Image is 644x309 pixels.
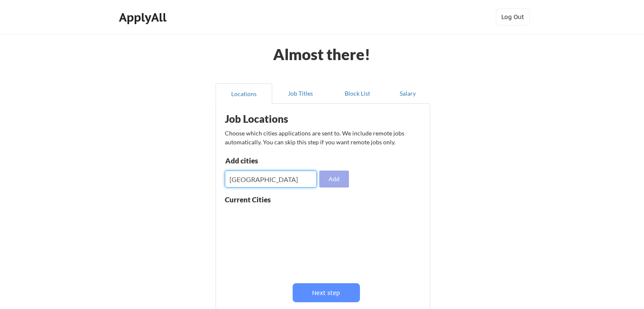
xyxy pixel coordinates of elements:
[225,171,317,188] input: Type here...
[216,83,272,104] button: Locations
[225,114,332,124] div: Job Locations
[263,47,381,62] div: Almost there!
[496,8,530,25] button: Log Out
[225,157,313,164] div: Add cities
[319,171,349,188] button: Add
[329,83,386,104] button: Block List
[293,283,360,302] button: Next step
[225,129,420,146] div: Choose which cities applications are sent to. We include remote jobs automatically. You can skip ...
[386,83,430,104] button: Salary
[225,196,289,203] div: Current Cities
[119,10,169,25] div: ApplyAll
[272,83,329,104] button: Job Titles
